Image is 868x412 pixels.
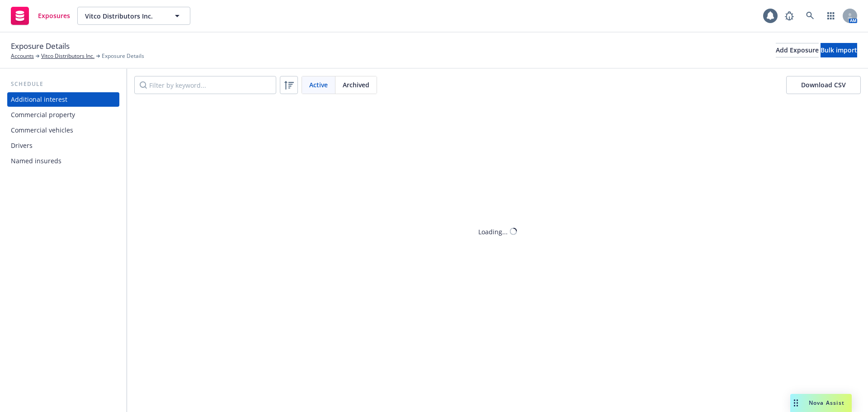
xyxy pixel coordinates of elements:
[11,108,75,122] div: Commercial property
[309,80,328,90] span: Active
[77,7,190,25] button: Vitco Distributors Inc.
[7,108,119,122] a: Commercial property
[776,43,819,57] button: Add Exposure
[809,399,844,407] span: Nova Assist
[11,123,73,137] div: Commercial vehicles
[38,12,70,19] span: Exposures
[134,76,276,94] input: Filter by keyword...
[11,40,70,52] span: Exposure Details
[790,394,852,412] button: Nova Assist
[7,92,119,107] a: Additional interest
[821,43,857,57] button: Bulk import
[11,138,33,153] div: Drivers
[7,80,119,89] div: Schedule
[7,154,119,168] a: Named insureds
[780,7,798,25] a: Report a Bug
[7,3,74,28] a: Exposures
[102,52,144,60] span: Exposure Details
[41,52,94,60] a: Vitco Distributors Inc.
[11,154,61,168] div: Named insureds
[786,76,861,94] button: Download CSV
[7,138,119,153] a: Drivers
[478,227,508,236] div: Loading...
[11,52,34,60] a: Accounts
[822,7,840,25] a: Switch app
[343,80,369,90] span: Archived
[801,7,819,25] a: Search
[7,123,119,137] a: Commercial vehicles
[85,11,163,21] span: Vitco Distributors Inc.
[11,92,67,107] div: Additional interest
[790,394,802,412] div: Drag to move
